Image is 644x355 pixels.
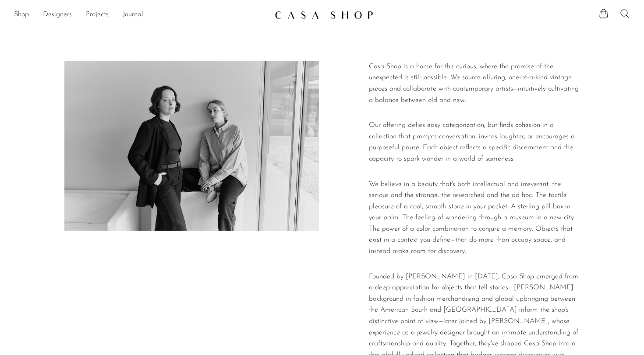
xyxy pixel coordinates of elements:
p: We believe in a beauty that's both intellectual and irreverent: the serious and the strange, the ... [369,179,580,257]
a: Journal [123,9,143,21]
a: Projects [86,9,109,21]
nav: Desktop navigation [14,7,268,22]
ul: NEW HEADER MENU [14,7,268,22]
a: Shop [14,9,29,21]
p: Casa Shop is a home for the curious, where the promise of the unexpected is still possible. We so... [369,61,580,106]
a: Designers [43,9,72,21]
p: Our offering defies easy categorization, but finds cohesion in a collection that prompts conversa... [369,120,580,165]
